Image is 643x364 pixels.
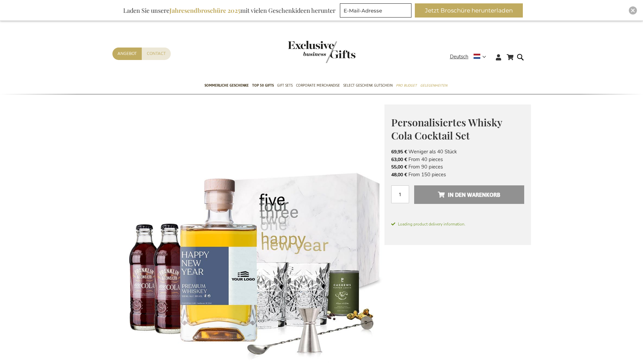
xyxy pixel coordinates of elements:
input: E-Mail-Adresse [340,3,411,18]
li: Weniger als 40 Stück [391,148,524,155]
a: TOP 50 Gifts [252,78,274,94]
a: store logo [288,41,322,63]
span: TOP 50 Gifts [252,82,274,89]
span: Loading product delivery information. [391,221,524,227]
a: Select Geschenk Gutschein [343,78,393,94]
a: Pro Budget [396,78,417,94]
div: Laden Sie unsere mit vielen Geschenkideen herunter [120,3,339,18]
b: Jahresendbroschüre 2025 [169,6,240,14]
img: Close [631,8,635,12]
input: Menge [391,185,409,203]
span: 63,00 € [391,156,407,163]
li: From 90 pieces [391,163,524,171]
img: Exclusive Business gifts logo [288,41,355,63]
span: Personalisiertes Whisky Cola Cocktail Set [391,116,502,142]
span: 69,95 € [391,149,407,155]
span: Corporate Merchandise [296,82,340,89]
span: Gelegenheiten [420,82,447,89]
span: Gift Sets [277,82,293,89]
span: Select Geschenk Gutschein [343,82,393,89]
div: Close [629,6,637,14]
form: marketing offers and promotions [340,3,413,20]
a: Gelegenheiten [420,78,447,94]
a: Corporate Merchandise [296,78,340,94]
span: 48,00 € [391,172,407,178]
a: Gift Sets [277,78,293,94]
a: Contact [142,48,171,60]
li: From 40 pieces [391,156,524,163]
button: Jetzt Broschüre herunterladen [415,3,523,18]
span: Deutsch [450,53,468,61]
span: Sommerliche geschenke [205,82,249,89]
a: Sommerliche geschenke [205,78,249,94]
span: 55,00 € [391,164,407,170]
a: Angebot [112,48,142,60]
span: Pro Budget [396,82,417,89]
li: From 150 pieces [391,171,524,178]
